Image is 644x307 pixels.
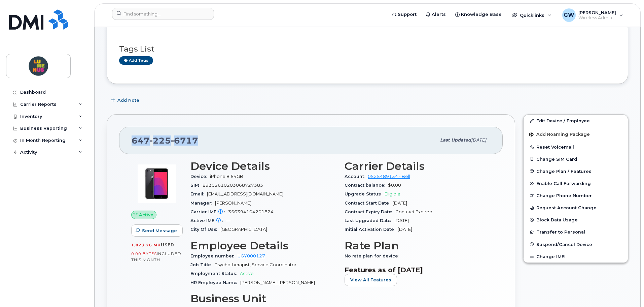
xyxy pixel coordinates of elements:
[524,115,628,127] a: Edit Device / Employee
[440,137,471,143] span: Last updated
[131,251,181,262] span: included this month
[394,218,409,223] span: [DATE]
[190,160,336,172] h3: Device Details
[190,227,220,232] span: City Of Use
[368,174,410,179] a: 0525489134 - Bell
[190,201,215,206] span: Manager
[207,191,283,196] span: [EMAIL_ADDRESS][DOMAIN_NAME]
[536,242,592,247] span: Suspend/Cancel Device
[190,271,240,276] span: Employment Status
[190,253,238,258] span: Employee number
[524,189,628,202] button: Change Phone Number
[345,160,491,172] h3: Carrier Details
[461,11,502,18] span: Knowledge Base
[240,280,315,285] span: [PERSON_NAME], [PERSON_NAME]
[171,135,198,146] span: 6717
[564,11,574,19] span: GW
[190,240,336,252] h3: Employee Details
[119,56,153,65] a: Add tags
[228,209,274,214] span: 356394104201824
[161,242,174,247] span: used
[142,227,177,234] span: Send Message
[578,10,616,15] span: [PERSON_NAME]
[345,174,368,179] span: Account
[524,153,628,165] button: Change SIM Card
[536,181,591,186] span: Enable Call Forwarding
[190,209,228,214] span: Carrier IMEI
[226,218,230,223] span: —
[238,253,265,258] a: UGY000127
[190,262,215,267] span: Job Title
[117,97,139,103] span: Add Note
[524,202,628,214] button: Request Account Change
[524,238,628,250] button: Suspend/Cancel Device
[387,8,421,21] a: Support
[529,132,590,138] span: Add Roaming Package
[451,8,506,21] a: Knowledge Base
[350,277,391,283] span: View All Features
[388,183,401,188] span: $0.00
[131,251,157,256] span: 0.00 Bytes
[524,127,628,141] button: Add Roaming Package
[520,12,544,18] span: Quicklinks
[536,168,592,174] span: Change Plan / Features
[385,191,400,196] span: Eligible
[137,163,177,204] img: image20231002-3703462-bzhi73.jpeg
[421,8,451,21] a: Alerts
[190,191,207,196] span: Email
[345,209,395,214] span: Contract Expiry Date
[524,177,628,189] button: Enable Call Forwarding
[119,45,616,53] h3: Tags List
[215,262,296,267] span: Psychotherapist, Service Coordinator
[150,135,171,146] span: 225
[345,253,402,258] span: No rate plan for device
[345,274,397,286] button: View All Features
[240,271,254,276] span: Active
[524,214,628,226] button: Block Data Usage
[395,209,432,214] span: Contract Expired
[139,212,153,218] span: Active
[507,8,556,22] div: Quicklinks
[131,224,183,237] button: Send Message
[220,227,267,232] span: [GEOGRAPHIC_DATA]
[203,183,263,188] span: 89302610203068727383
[107,94,145,106] button: Add Note
[132,135,198,146] span: 647
[190,293,336,305] h3: Business Unit
[432,11,446,18] span: Alerts
[524,165,628,177] button: Change Plan / Features
[112,8,214,20] input: Find something...
[524,250,628,263] button: Change IMEI
[210,174,243,179] span: iPhone 8 64GB
[190,218,226,223] span: Active IMEI
[398,227,412,232] span: [DATE]
[524,226,628,238] button: Transfer to Personal
[345,227,398,232] span: Initial Activation Date
[131,243,161,247] span: 1,023.26 MB
[345,266,491,274] h3: Features as of [DATE]
[345,191,385,196] span: Upgrade Status
[345,183,388,188] span: Contract balance
[345,218,394,223] span: Last Upgraded Date
[578,15,616,21] span: Wireless Admin
[471,137,486,143] span: [DATE]
[345,201,393,206] span: Contract Start Date
[393,201,407,206] span: [DATE]
[524,141,628,153] button: Reset Voicemail
[398,11,417,18] span: Support
[190,183,203,188] span: SIM
[558,8,628,22] div: Gilbert Wan
[190,174,210,179] span: Device
[190,280,240,285] span: HR Employee Name
[215,201,251,206] span: [PERSON_NAME]
[345,240,491,252] h3: Rate Plan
